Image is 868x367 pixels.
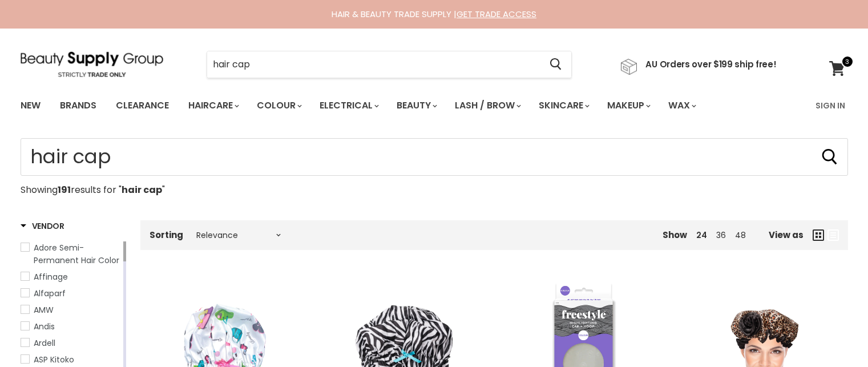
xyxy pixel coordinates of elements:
[248,94,309,118] a: Colour
[388,94,444,118] a: Beauty
[6,89,862,122] nav: Main
[809,94,852,118] a: Sign In
[541,51,571,78] button: Search
[12,94,49,118] a: New
[107,94,177,118] a: Clearance
[811,313,857,356] iframe: Gorgias live chat messenger
[12,89,757,122] ul: Main menu
[207,51,541,78] input: Search
[457,8,536,20] a: GET TRADE ACCESS
[660,94,703,118] a: Wax
[51,94,105,118] a: Brands
[6,9,862,20] div: HAIR & BEAUTY TRADE SUPPLY |
[446,94,528,118] a: Lash / Brow
[311,94,386,118] a: Electrical
[599,94,657,118] a: Makeup
[34,354,74,365] span: ASP Kitoko
[207,51,572,78] form: Product
[180,94,246,118] a: Haircare
[530,94,596,118] a: Skincare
